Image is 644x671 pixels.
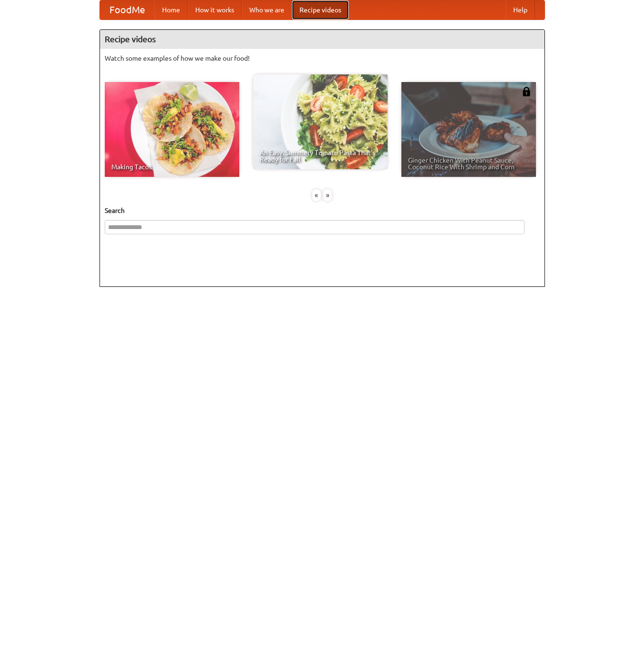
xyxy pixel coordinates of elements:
div: » [323,189,332,201]
p: Watch some examples of how we make our food! [105,54,540,63]
a: Recipe videos [292,0,349,19]
h5: Search [105,206,540,215]
a: How it works [188,0,242,19]
a: Making Tacos [105,82,239,177]
span: An Easy, Summery Tomato Pasta That's Ready for Fall [260,149,381,163]
img: 483408.png [522,87,531,96]
a: An Easy, Summery Tomato Pasta That's Ready for Fall [253,74,388,169]
span: Making Tacos [111,164,233,170]
h4: Recipe videos [100,30,544,49]
a: Home [154,0,188,19]
a: Help [506,0,535,19]
div: « [312,189,321,201]
a: Who we are [242,0,292,19]
a: FoodMe [100,0,154,19]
